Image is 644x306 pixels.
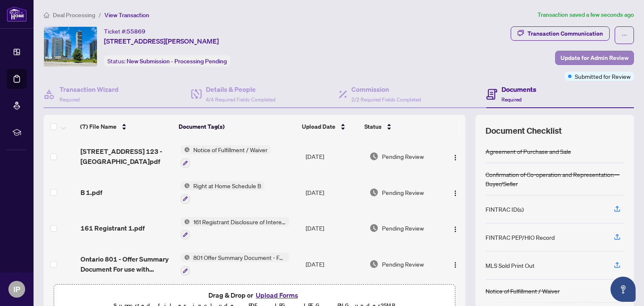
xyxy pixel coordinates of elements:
[511,26,610,41] button: Transaction Communication
[382,259,424,269] span: Pending Review
[104,36,219,46] span: [STREET_ADDRESS][PERSON_NAME]
[449,150,462,163] button: Logo
[175,115,299,138] th: Document Tag(s)
[486,286,560,296] div: Notice of Fulfillment / Waiver
[527,27,603,40] div: Transaction Communication
[501,96,522,103] span: Required
[486,125,562,137] span: Document Checklist
[80,122,117,131] span: (7) File Name
[382,188,424,197] span: Pending Review
[369,152,379,161] img: Document Status
[127,57,227,65] span: New Submission - Processing Pending
[302,122,335,131] span: Upload Date
[208,290,301,301] span: Drag & Drop or
[181,181,190,190] img: Status Icon
[486,147,571,156] div: Agreement of Purchase and Sale
[486,205,524,214] div: FINTRAC ID(s)
[206,84,275,94] h4: Details & People
[449,257,462,271] button: Logo
[369,223,379,233] img: Document Status
[486,233,555,242] div: FINTRAC PEP/HIO Record
[302,174,366,210] td: [DATE]
[364,122,382,131] span: Status
[561,51,628,65] span: Update for Admin Review
[60,96,80,103] span: Required
[452,190,459,197] img: Logo
[555,51,634,65] button: Update for Admin Review
[382,152,424,161] span: Pending Review
[206,96,275,103] span: 4/4 Required Fields Completed
[190,181,265,190] span: Right at Home Schedule B
[361,115,437,138] th: Status
[99,10,101,20] li: /
[80,146,174,166] span: [STREET_ADDRESS] 123 - [GEOGRAPHIC_DATA]pdf
[538,10,634,20] article: Transaction saved a few seconds ago
[181,145,271,168] button: Status IconNotice of Fulfillment / Waiver
[181,217,289,240] button: Status Icon161 Registrant Disclosure of Interest - Disposition ofProperty
[190,253,289,262] span: 801 Offer Summary Document - For use with Agreement of Purchase and Sale
[351,84,421,94] h4: Commission
[104,11,149,19] span: View Transaction
[486,170,624,188] div: Confirmation of Co-operation and Representation—Buyer/Seller
[104,26,145,36] div: Ticket #:
[299,115,361,138] th: Upload Date
[302,246,366,282] td: [DATE]
[302,138,366,174] td: [DATE]
[449,186,462,199] button: Logo
[7,6,27,22] img: logo
[452,226,459,233] img: Logo
[253,290,301,301] button: Upload Forms
[181,253,190,262] img: Status Icon
[190,145,271,154] span: Notice of Fulfillment / Waiver
[369,259,379,269] img: Document Status
[13,283,20,295] span: IP
[104,55,230,67] div: Status:
[351,96,421,103] span: 2/2 Required Fields Completed
[80,254,174,274] span: Ontario 801 - Offer Summary Document For use with Agreement of Purchase and Sale 1.pdf
[181,217,190,226] img: Status Icon
[501,84,536,94] h4: Documents
[127,28,145,35] span: 55869
[449,221,462,235] button: Logo
[452,262,459,268] img: Logo
[181,253,289,275] button: Status Icon801 Offer Summary Document - For use with Agreement of Purchase and Sale
[60,84,119,94] h4: Transaction Wizard
[369,188,379,197] img: Document Status
[53,11,95,19] span: Deal Processing
[80,187,102,197] span: B 1.pdf
[44,12,49,18] span: home
[382,223,424,233] span: Pending Review
[610,277,636,302] button: Open asap
[77,115,175,138] th: (7) File Name
[486,261,535,270] div: MLS Sold Print Out
[621,32,627,38] span: ellipsis
[452,154,459,161] img: Logo
[302,210,366,246] td: [DATE]
[575,72,631,81] span: Submitted for Review
[44,27,97,66] img: IMG-N12326481_1.jpg
[80,223,145,233] span: 161 Registrant 1.pdf
[181,181,265,204] button: Status IconRight at Home Schedule B
[190,217,289,226] span: 161 Registrant Disclosure of Interest - Disposition ofProperty
[181,145,190,154] img: Status Icon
